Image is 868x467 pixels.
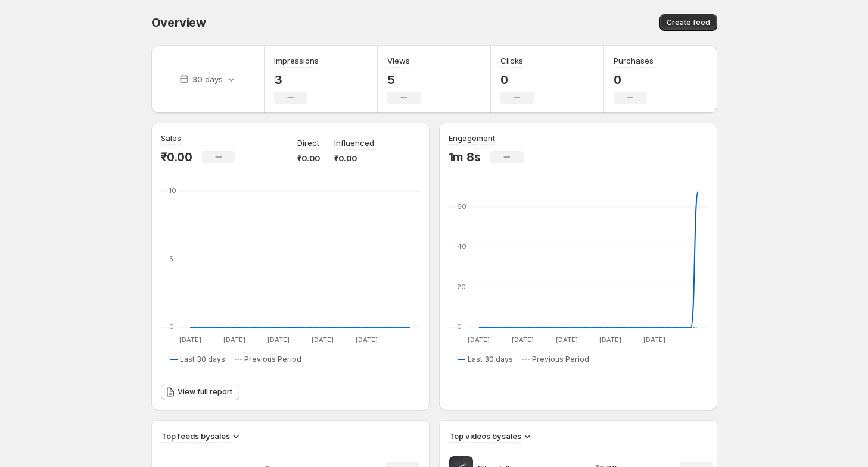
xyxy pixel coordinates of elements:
[169,322,174,331] text: 0
[161,132,181,144] h3: Sales
[311,336,333,344] text: [DATE]
[532,355,589,364] span: Previous Period
[449,430,521,442] h3: Top videos by sales
[643,336,665,344] text: [DATE]
[449,150,481,164] p: 1m 8s
[457,242,466,250] text: 40
[244,355,301,364] span: Previous Period
[169,255,173,263] text: 5
[180,355,225,364] span: Last 30 days
[151,15,206,30] span: Overview
[223,336,245,344] text: [DATE]
[387,73,421,87] p: 5
[192,73,223,85] p: 30 days
[161,384,239,400] a: View full report
[334,152,374,164] p: ₹0.00
[449,132,495,144] h3: Engagement
[614,55,654,67] h3: Purchases
[297,152,320,164] p: ₹0.00
[267,336,289,344] text: [DATE]
[297,137,319,149] p: Direct
[161,430,230,442] h3: Top feeds by sales
[614,73,654,87] p: 0
[500,73,534,87] p: 0
[274,73,319,87] p: 3
[667,18,710,27] span: Create feed
[178,387,232,397] span: View full report
[161,150,192,164] p: ₹0.00
[659,14,717,31] button: Create feed
[500,55,523,67] h3: Clicks
[468,355,513,364] span: Last 30 days
[599,336,621,344] text: [DATE]
[457,202,466,211] text: 60
[179,336,201,344] text: [DATE]
[457,283,466,291] text: 20
[169,186,176,195] text: 10
[334,137,374,149] p: Influenced
[468,336,490,344] text: [DATE]
[457,322,462,331] text: 0
[355,336,377,344] text: [DATE]
[387,55,410,67] h3: Views
[274,55,319,67] h3: Impressions
[555,336,577,344] text: [DATE]
[511,336,533,344] text: [DATE]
